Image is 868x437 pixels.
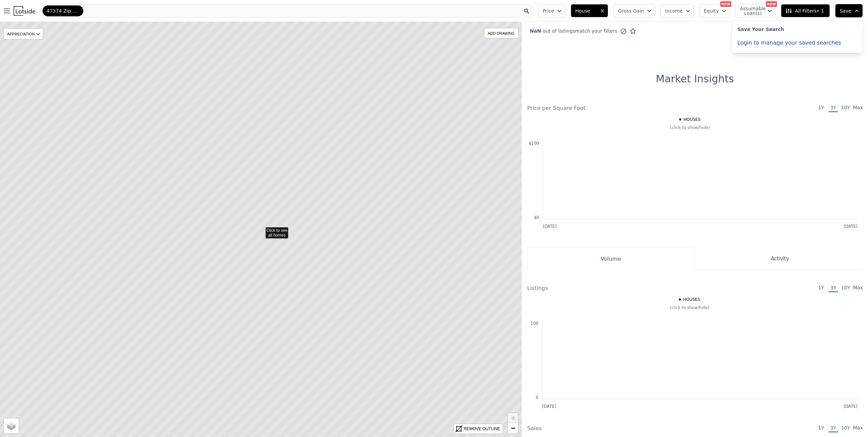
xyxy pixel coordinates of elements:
span: 1Y [816,104,826,112]
button: Activity [694,247,863,271]
h1: Market Insights [656,73,734,85]
div: REMOVE OUTLINE [464,426,500,432]
text: [DATE] [542,404,556,409]
button: Volume [527,247,694,271]
div: NEW [720,1,731,7]
button: Income [661,4,694,17]
span: 47374 Zip Code [47,7,79,14]
div: Sales [527,424,695,433]
span: match your filters [575,28,618,34]
a: Zoom in [508,413,518,423]
button: House [571,4,608,17]
button: Assumable Loan(s) [735,4,775,17]
span: + [511,414,515,422]
span: House [575,7,597,14]
a: Zoom out [508,423,518,433]
text: [DATE] [543,224,557,229]
button: All Filters• 1 [781,4,830,17]
div: Price per Square Foot [527,104,695,112]
button: Login to manage your saved searches [737,40,841,46]
span: Assumable Loan(s) [740,6,762,16]
span: All Filters • 1 [785,7,824,14]
span: NaN [530,28,541,34]
div: APPRECIATION [3,28,43,39]
div: NEW [766,1,777,7]
text: [DATE] [844,224,857,229]
button: Gross Gain [614,4,655,17]
text: $0 [534,215,539,220]
text: 0 [536,395,538,400]
span: HOUSES [683,297,700,302]
span: 10Y [841,284,850,292]
span: Save [840,7,851,14]
span: Income [665,7,683,14]
a: Layers [4,418,19,433]
span: Max [853,424,863,433]
button: Equity [699,4,730,17]
span: Gross Gain [618,7,644,14]
span: − [511,424,515,432]
span: 3Y [829,104,838,112]
div: (click to show/hide) [522,125,857,130]
span: 10Y [841,104,850,112]
span: 3Y [829,424,838,433]
div: Save Your Search [737,26,857,33]
span: HOUSES [683,117,700,122]
div: (click to show/hide) [522,305,857,310]
text: [DATE] [844,404,857,409]
button: Price [538,4,565,17]
span: Price [542,7,554,14]
img: Lotside [14,6,35,16]
span: Max [853,284,863,292]
div: Listings [527,284,695,292]
text: 100 [531,321,538,326]
span: 10Y [841,424,850,433]
text: $100 [529,141,539,146]
span: 1Y [816,284,826,292]
span: 1Y [816,424,826,433]
span: 3Y [829,284,838,292]
span: Max [853,104,863,112]
span: Equity [704,7,719,14]
div: out of listings [522,28,636,35]
button: Save [835,4,863,17]
div: ADD DRAWING [484,28,518,38]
